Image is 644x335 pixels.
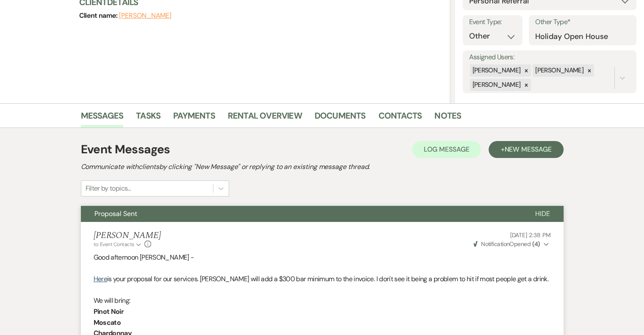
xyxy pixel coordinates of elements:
[379,109,422,127] a: Contacts
[434,109,461,127] a: Notes
[79,11,119,20] span: Client name:
[469,16,517,28] label: Event Type:
[504,145,551,154] span: New Message
[94,209,137,218] span: Proposal Sent
[94,274,551,285] p: is your proposal for our services. [PERSON_NAME] will add a $300 bar minimum to the invoice. I do...
[94,307,124,316] strong: Pinot Noir
[315,109,366,127] a: Documents
[81,141,170,158] h1: Event Messages
[81,206,522,222] button: Proposal Sent
[86,183,131,194] div: Filter by topics...
[535,209,550,218] span: Hide
[94,252,551,263] p: Good afternoon [PERSON_NAME] -
[510,231,550,239] span: [DATE] 2:38 PM
[136,109,160,127] a: Tasks
[533,64,585,77] div: [PERSON_NAME]
[473,240,540,248] span: Opened
[412,141,481,158] button: Log Message
[522,206,564,222] button: Hide
[481,240,509,248] span: Notification
[472,240,551,249] button: NotificationOpened (4)
[470,64,522,77] div: [PERSON_NAME]
[489,141,563,158] button: +New Message
[81,109,124,127] a: Messages
[228,109,302,127] a: Rental Overview
[173,109,215,127] a: Payments
[424,145,469,154] span: Log Message
[94,230,161,241] h5: [PERSON_NAME]
[535,16,630,28] label: Other Type*
[81,162,564,172] h2: Communicate with clients by clicking "New Message" or replying to an existing message thread.
[469,51,630,64] label: Assigned Users:
[94,241,142,248] button: to: Event Contacts
[94,274,107,283] a: Here
[94,318,121,327] strong: Moscato
[470,79,522,91] div: [PERSON_NAME]
[94,241,134,248] span: to: Event Contacts
[94,295,551,306] p: We will bring:
[119,12,171,19] button: [PERSON_NAME]
[532,240,540,248] strong: ( 4 )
